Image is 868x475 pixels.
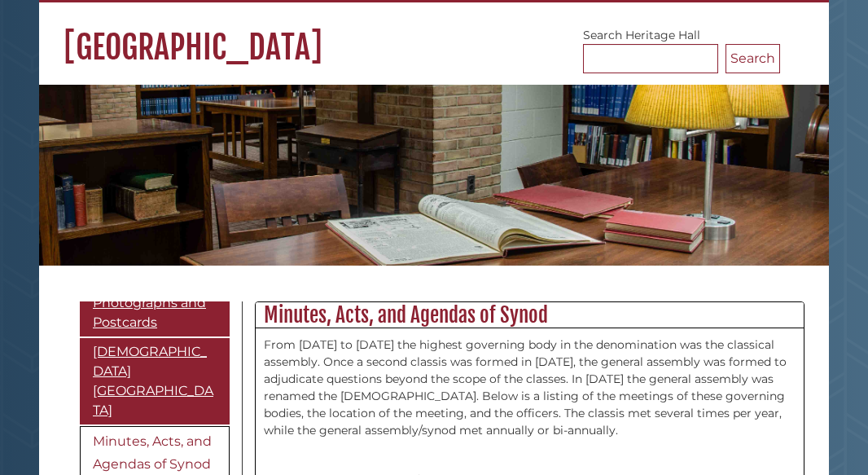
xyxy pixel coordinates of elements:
[264,336,796,439] p: From [DATE] to [DATE] the highest governing body in the denomination was the classical assembly. ...
[80,289,230,336] a: Photographs and Postcards
[256,302,804,328] h2: Minutes, Acts, and Agendas of Synod
[39,2,829,68] h1: [GEOGRAPHIC_DATA]
[726,44,780,73] button: Search
[80,338,230,424] a: [DEMOGRAPHIC_DATA][GEOGRAPHIC_DATA]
